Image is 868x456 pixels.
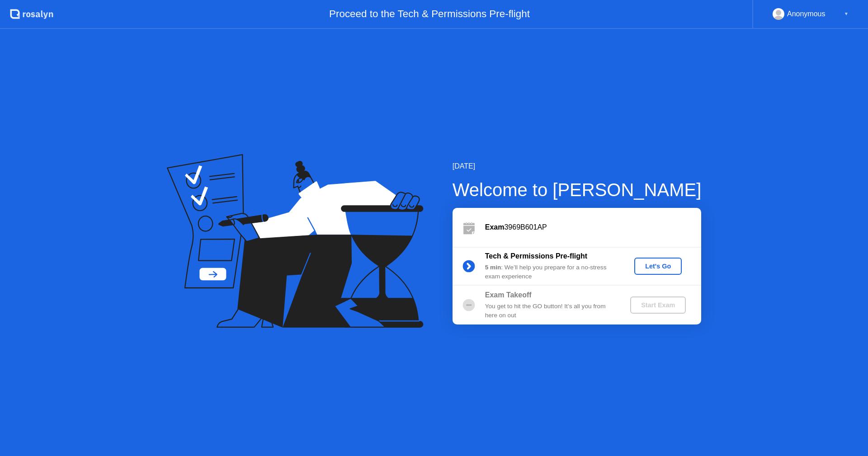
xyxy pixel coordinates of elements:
div: You get to hit the GO button! It’s all you from here on out [485,302,615,320]
b: 5 min [485,264,501,271]
div: 3969B601AP [485,222,701,233]
b: Exam Takeoff [485,291,532,299]
div: : We’ll help you prepare for a no-stress exam experience [485,263,615,282]
div: Start Exam [634,301,682,309]
button: Let's Go [634,258,682,275]
div: Anonymous [787,8,826,20]
div: Welcome to [PERSON_NAME] [453,176,702,203]
button: Start Exam [630,296,686,314]
div: Let's Go [638,263,678,270]
div: [DATE] [453,161,702,172]
b: Exam [485,223,505,231]
b: Tech & Permissions Pre-flight [485,252,587,260]
div: ▼ [844,8,849,20]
